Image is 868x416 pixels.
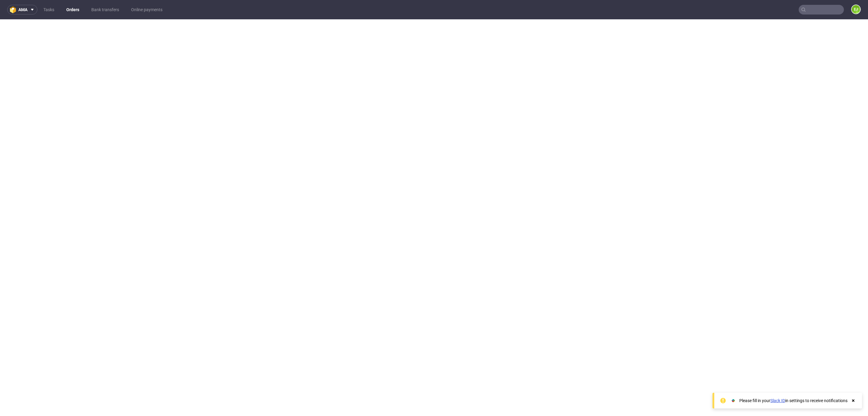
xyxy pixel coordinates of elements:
a: Orders [63,5,83,14]
a: Slack ID [770,398,785,403]
button: ama [7,5,37,14]
figcaption: EJ [852,5,860,14]
img: logo [10,6,18,13]
a: Bank transfers [88,5,123,14]
img: Slack [730,398,736,404]
a: Tasks [40,5,58,14]
div: Please fill in your in settings to receive notifications [739,398,848,404]
span: ama [18,8,27,12]
a: Online payments [127,5,166,14]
